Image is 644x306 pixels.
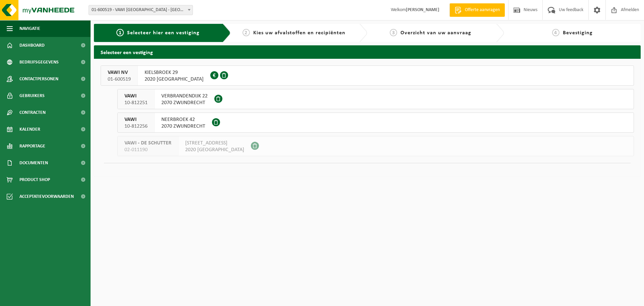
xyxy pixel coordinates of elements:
span: 1 [116,29,124,36]
span: VAWI [124,116,148,123]
span: VAWI NV [108,69,131,76]
span: Kalender [19,121,40,138]
span: 2020 [GEOGRAPHIC_DATA] [185,146,244,153]
span: [STREET_ADDRESS] [185,140,244,146]
span: 3 [390,29,397,36]
span: VAWI [124,93,148,99]
button: VAWI NV 01-600519 KIELSBROEK 292020 [GEOGRAPHIC_DATA] [101,65,634,86]
span: Acceptatievoorwaarden [19,188,74,205]
span: 01-600519 - VAWI NV - ANTWERPEN [89,5,193,15]
span: NEERBROEK 42 [161,116,205,123]
span: 10-812256 [124,123,148,130]
span: VAWI - DE SCHUTTER [124,140,171,146]
span: 02-011190 [124,146,171,153]
span: Rapportage [19,138,45,155]
span: Navigatie [19,20,40,37]
span: Contracten [19,104,46,121]
span: Contactpersonen [19,71,58,87]
h2: Selecteer een vestiging [94,45,641,58]
span: 2020 [GEOGRAPHIC_DATA] [145,76,204,83]
span: Kies uw afvalstoffen en recipiënten [253,30,345,36]
span: Product Shop [19,171,50,188]
span: Gebruikers [19,87,45,104]
span: 10-812251 [124,99,148,106]
span: Bevestiging [563,30,593,36]
span: 2070 ZWIJNDRECHT [161,99,208,106]
span: Dashboard [19,37,45,54]
button: VAWI 10-812251 VERBRANDENDIJK 222070 ZWIJNDRECHT [117,89,634,109]
span: Bedrijfsgegevens [19,54,59,71]
span: Documenten [19,155,48,171]
span: Overzicht van uw aanvraag [400,30,471,36]
span: 01-600519 - VAWI NV - ANTWERPEN [89,5,193,15]
span: 01-600519 [108,76,131,83]
span: 2070 ZWIJNDRECHT [161,123,205,130]
a: Offerte aanvragen [449,3,505,17]
span: 2 [243,29,250,36]
strong: [PERSON_NAME] [406,7,439,12]
span: VERBRANDENDIJK 22 [161,93,208,99]
button: VAWI 10-812256 NEERBROEK 422070 ZWIJNDRECHT [117,113,634,133]
span: 4 [552,29,559,36]
span: Selecteer hier een vestiging [127,30,200,36]
span: Offerte aanvragen [463,7,501,13]
span: KIELSBROEK 29 [145,69,204,76]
